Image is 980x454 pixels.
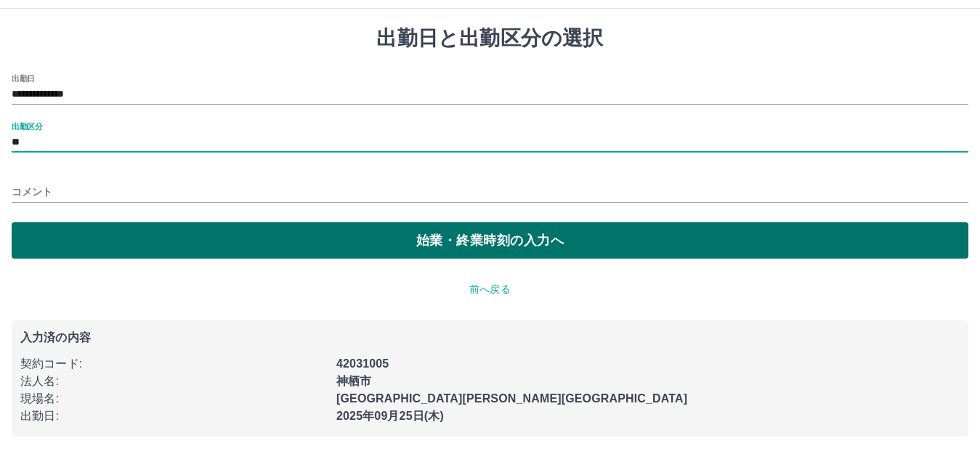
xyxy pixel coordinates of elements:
[20,373,328,390] p: 法人名 :
[336,357,389,370] b: 42031005
[12,121,42,131] label: 出勤区分
[12,26,968,51] h1: 出勤日と出勤区分の選択
[20,408,328,425] p: 出勤日 :
[12,282,968,297] p: 前へ戻る
[336,392,687,405] b: [GEOGRAPHIC_DATA][PERSON_NAME][GEOGRAPHIC_DATA]
[336,410,444,422] b: 2025年09月25日(木)
[12,73,35,84] label: 出勤日
[20,390,328,408] p: 現場名 :
[20,332,960,344] p: 入力済の内容
[20,355,328,373] p: 契約コード :
[12,222,968,259] button: 始業・終業時刻の入力へ
[336,375,371,387] b: 神栖市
